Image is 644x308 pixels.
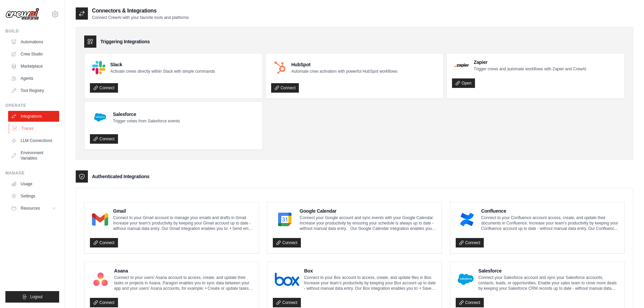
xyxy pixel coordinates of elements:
div: Operate [5,103,59,108]
h4: Salesforce [113,111,180,118]
img: Zapier Logo [454,63,469,67]
h4: Gmail [113,208,253,214]
a: Usage [8,179,59,189]
img: Confluence Logo [458,213,476,226]
a: Connect [90,83,118,93]
h4: Slack [110,61,215,68]
a: Tool Registry [8,85,59,96]
a: Connect [456,298,484,307]
button: Logout [5,291,59,303]
h4: Asana [114,267,253,274]
span: Resources [21,206,40,211]
img: Salesforce Logo [92,109,108,125]
a: Environment Variables [8,147,59,164]
a: Connect [273,238,301,247]
p: Connect CrewAI with your favorite tools and platforms [92,15,189,20]
p: Automate crew activation with powerful HubSpot workflows [291,69,397,74]
button: Resources [8,203,59,214]
img: Box Logo [275,273,299,286]
a: Settings [8,191,59,202]
p: Connect to your Gmail account to manage your emails and drafts in Gmail. Increase your team’s pro... [113,215,253,231]
p: Trigger crews and automate workflows with Zapier and CrewAI [474,66,586,72]
a: LLM Connections [8,135,59,146]
img: Gmail Logo [92,213,108,226]
img: Slack Logo [92,61,105,74]
p: Connect to your users’ Asana account to access, create, and update their tasks or projects in Asa... [114,275,253,291]
a: Connect [90,134,118,144]
img: Google Calendar Logo [275,213,295,226]
p: Activate crews directly within Slack with simple commands [110,69,215,74]
h4: Google Calendar [300,208,436,214]
p: Connect your Google account and sync events with your Google Calendar. Increase your productivity... [300,215,436,231]
img: Asana Logo [92,273,109,286]
h2: Connectors & Integrations [92,7,189,15]
a: Agents [8,73,59,84]
h3: Authenticated Integrations [92,173,149,180]
a: Integrations [8,111,59,122]
p: Connect to your Box account to access, create, and update files in Box. Increase your team’s prod... [304,275,436,291]
a: Open [452,78,475,88]
a: Crew Studio [8,49,59,60]
p: Trigger crews from Salesforce events [113,118,180,124]
a: Connect [273,298,301,307]
span: Logout [30,294,43,300]
a: Connect [90,238,118,247]
a: Traces [9,123,60,134]
div: Manage [5,170,59,176]
img: Salesforce Logo [458,273,474,286]
a: Connect [271,83,299,93]
img: HubSpot Logo [273,61,287,74]
h4: Confluence [481,208,619,214]
a: Automations [8,37,59,47]
h4: Box [304,267,436,274]
h3: Triggering Integrations [100,38,150,45]
a: Marketplace [8,61,59,72]
img: Logo [5,8,39,21]
h4: Salesforce [478,267,619,274]
a: Connect [456,238,484,247]
a: Connect [90,298,118,307]
div: Build [5,28,59,34]
h4: HubSpot [291,61,397,68]
h4: Zapier [474,59,586,66]
p: Connect to your Confluence account access, create, and update their documents in Confluence. Incr... [481,215,619,231]
p: Connect your Salesforce account and sync your Salesforce accounts, contacts, leads, or opportunit... [478,275,619,291]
